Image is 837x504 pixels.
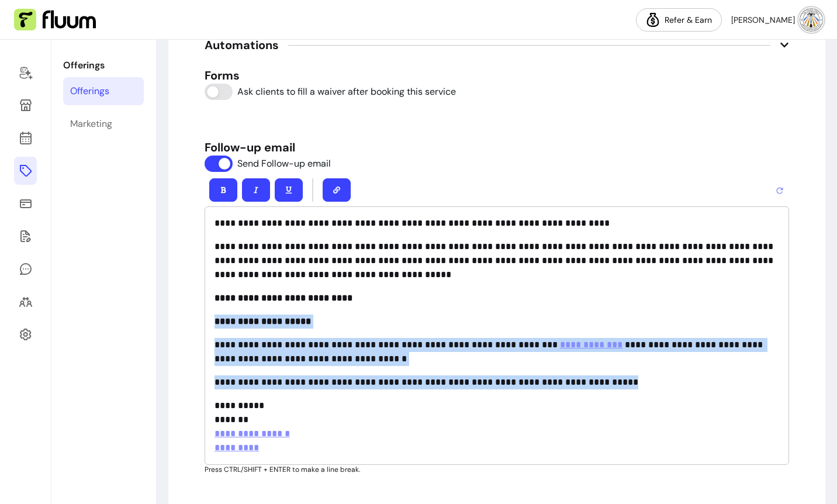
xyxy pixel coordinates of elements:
input: Ask clients to fill a waiver after booking this service [205,84,458,100]
div: Marketing [70,117,112,131]
a: Offerings [63,77,144,105]
img: avatar [800,8,823,32]
a: My Messages [14,255,37,283]
button: avatar[PERSON_NAME] [731,8,823,32]
p: Press CTRL/SHIFT + ENTER to make a line break. [205,465,789,474]
a: Marketing [63,110,144,138]
h5: Forms [205,67,789,84]
a: Offerings [14,157,37,185]
a: Sales [14,189,37,218]
div: Offerings [70,84,109,98]
img: Fluum Logo [14,9,96,31]
input: Send Follow-up email [205,156,331,172]
span: [PERSON_NAME] [731,14,795,26]
a: Settings [14,320,37,348]
a: Clients [14,288,37,316]
p: Offerings [63,58,144,73]
span: Automations [205,37,279,53]
h5: Follow-up email [205,139,789,156]
a: Forms [14,222,37,250]
a: Refer & Earn [636,8,722,32]
a: Calendar [14,124,37,152]
a: Home [14,58,37,87]
a: Storefront [14,91,37,119]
